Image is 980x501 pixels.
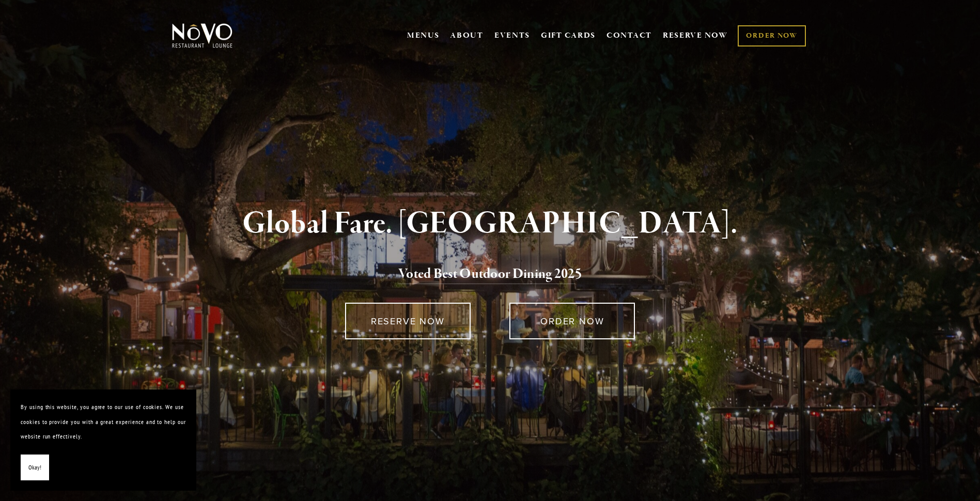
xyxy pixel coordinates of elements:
[398,265,575,285] a: Voted Best Outdoor Dining 202
[242,204,738,243] strong: Global Fare. [GEOGRAPHIC_DATA].
[21,400,186,444] p: By using this website, you agree to our use of cookies. We use cookies to provide you with a grea...
[21,455,49,481] button: Okay!
[509,303,635,339] a: ORDER NOW
[170,23,235,49] img: Novo Restaurant &amp; Lounge
[663,26,728,45] a: RESERVE NOW
[494,30,530,41] a: EVENTS
[407,30,440,41] a: MENUS
[450,30,484,41] a: ABOUT
[606,26,652,45] a: CONTACT
[10,389,196,491] section: Cookie banner
[738,25,805,46] a: ORDER NOW
[189,263,791,285] h2: 5
[28,460,41,475] span: Okay!
[541,26,596,45] a: GIFT CARDS
[345,303,471,339] a: RESERVE NOW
